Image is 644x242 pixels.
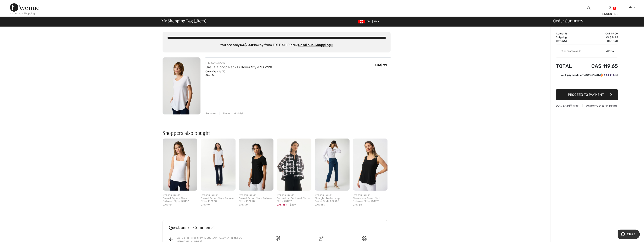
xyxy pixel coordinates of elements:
[618,230,640,240] iframe: Opens a widget where you can chat to one of our agents
[620,6,640,11] a: 1
[634,6,635,10] span: 1
[239,203,248,206] span: CA$ 99
[315,139,349,191] img: Straight Ankle-Length Jeans Style 252926
[556,73,618,78] div: or 4 payments ofCA$ 29.91withSezzle Click to learn more about Sezzle
[608,6,611,11] img: My Info
[277,139,311,191] img: Geometric Buttoned Blazer Style 251772
[277,203,287,206] span: CA$ 164
[10,12,35,15] div: < Continue Shopping
[290,203,296,207] span: $299
[168,43,386,47] div: You are only away from FREE SHIPPING!
[375,63,387,67] span: CA$ 99
[587,6,591,11] img: search the website
[205,112,216,115] div: Remove
[606,49,615,53] span: Apply
[205,61,272,65] div: [PERSON_NAME]
[353,197,388,203] div: Sleeveless Scoop Neck Pullover Style 251970
[579,32,618,35] td: CA$ 99.00
[239,194,273,197] div: [PERSON_NAME]
[277,194,311,197] div: [PERSON_NAME]
[205,70,272,77] div: Color: Vanilla 30 Size: 14
[201,194,235,197] div: [PERSON_NAME]
[201,197,235,203] div: Casual Scoop Neck Pullover Style 183220
[556,39,579,43] td: GST (5%)
[277,197,311,203] div: Geometric Buttoned Blazer Style 251772
[579,59,618,73] td: CA$ 119.65
[599,12,620,16] div: [PERSON_NAME]
[240,43,255,47] strong: CA$ 0.01
[579,39,618,43] td: CA$ 5.70
[556,32,579,35] td: Items ( )
[315,203,325,206] span: CA$ 169
[315,194,349,197] div: [PERSON_NAME]
[163,203,172,206] span: CA$ 99
[298,43,333,47] a: Continue Shopping >
[169,225,381,229] h3: Questions or Comments?
[374,20,379,23] span: EN
[353,194,388,197] div: [PERSON_NAME]
[315,197,349,203] div: Straight Ankle-Length Jeans Style 252926
[608,6,611,10] a: Sign In
[319,236,323,241] img: Delivery is a breeze since we pay the duties!
[556,89,618,100] button: Proceed to Payment
[358,20,365,23] img: Canadian Dollar
[565,32,566,35] span: 1
[239,197,273,203] div: Casual Scoop Neck Pullover Style 183220
[600,73,615,77] img: Sezzle
[561,73,618,77] div: or 4 payments of with
[163,57,200,114] img: Casual Scoop Neck Pullover Style 183220
[220,112,243,115] div: Move to Wishlist
[556,78,618,88] iframe: PayPal-paypal
[195,18,197,23] span: 1
[239,139,273,191] img: Casual Scoop Neck Pullover Style 183220
[556,59,579,73] td: Total
[201,139,235,191] img: Casual Scoop Neck Pullover Style 183220
[556,45,606,57] input: Promo code
[10,3,39,12] img: 1ère Avenue
[353,139,388,191] img: Sleeveless Scoop Neck Pullover Style 251970
[163,194,197,197] div: [PERSON_NAME]
[548,19,642,23] div: Order Summary
[163,139,197,191] img: Casual Square Neck Pullover Style 143132
[358,20,372,23] span: CAD
[163,197,197,203] div: Casual Square Neck Pullover Style 143132
[163,130,391,135] h2: Shoppers also bought
[353,203,362,206] span: CA$ 85
[568,93,604,97] span: Proceed to Payment
[276,236,280,241] img: Free shipping on orders over $99
[583,74,594,77] span: CA$ 29.91
[205,65,272,69] a: Casual Scoop Neck Pullover Style 183220
[362,236,367,241] img: Free shipping on orders over $99
[579,35,618,39] td: CA$ 14.95
[556,35,579,39] td: Shipping
[201,203,210,206] span: CA$ 99
[161,19,206,23] span: My Shopping Bag ( Item)
[556,104,618,108] div: Duty & tariff-free | Uninterrupted shipping
[169,237,173,241] img: call
[629,6,632,11] img: My Bag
